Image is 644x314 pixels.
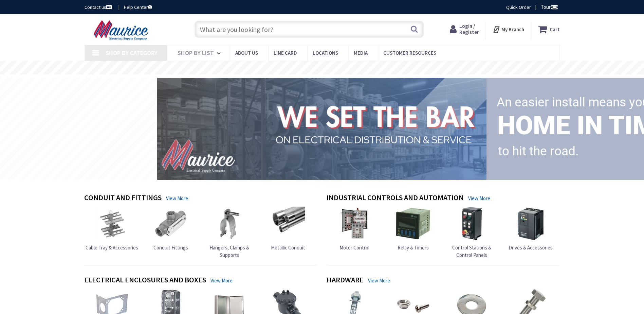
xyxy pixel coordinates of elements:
a: View More [166,195,188,202]
span: Media [354,50,368,56]
rs-layer: Free Same Day Pickup at 15 Locations [260,64,385,72]
a: Quick Order [506,4,531,11]
a: View More [210,277,233,284]
span: Motor Control [339,244,369,251]
span: Line Card [274,50,297,56]
a: Help Center [124,4,152,11]
img: Hangers, Clamps & Supports [213,207,246,241]
span: Shop By List [178,49,214,57]
rs-layer: to hit the road. [498,139,579,163]
span: Hangers, Clamps & Supports [209,244,249,258]
span: Customer Resources [383,50,436,56]
a: Relay & Timers Relay & Timers [396,207,430,251]
img: Metallic Conduit [271,207,305,241]
strong: Cart [550,23,560,35]
h4: Industrial Controls and Automation [327,193,464,203]
span: Shop By Category [106,49,158,57]
img: Relay & Timers [396,207,430,241]
a: View More [368,277,390,284]
a: Metallic Conduit Metallic Conduit [271,207,305,251]
a: Login / Register [450,23,479,35]
a: Cart [538,23,560,35]
h4: Hardware [327,276,364,285]
a: Control Stations & Control Panels Control Stations & Control Panels [444,207,500,259]
img: Drives & Accessories [514,207,548,241]
span: Locations [313,50,338,56]
img: Control Stations & Control Panels [455,207,489,241]
a: Hangers, Clamps & Supports Hangers, Clamps & Supports [202,207,257,259]
h4: Electrical Enclosures and Boxes [84,276,206,285]
img: Motor Control [337,207,371,241]
div: My Branch [493,23,524,35]
img: Cable Tray & Accessories [95,207,129,241]
a: Conduit Fittings Conduit Fittings [153,207,188,251]
span: Tour [541,4,558,10]
img: 1_1.png [149,76,489,181]
span: Relay & Timers [398,244,429,251]
span: Cable Tray & Accessories [86,244,138,251]
a: Contact us [85,4,113,11]
h4: Conduit and Fittings [84,193,162,203]
input: What are you looking for? [195,21,424,38]
a: Motor Control Motor Control [337,207,371,251]
strong: My Branch [501,26,524,33]
img: Maurice Electrical Supply Company [85,20,160,41]
span: Drives & Accessories [509,244,553,251]
a: View More [468,195,490,202]
span: Conduit Fittings [153,244,188,251]
span: About us [235,50,258,56]
a: Drives & Accessories Drives & Accessories [509,207,553,251]
img: Conduit Fittings [154,207,188,241]
a: Cable Tray & Accessories Cable Tray & Accessories [86,207,138,251]
span: Metallic Conduit [271,244,305,251]
span: Login / Register [459,23,479,35]
span: Control Stations & Control Panels [452,244,491,258]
